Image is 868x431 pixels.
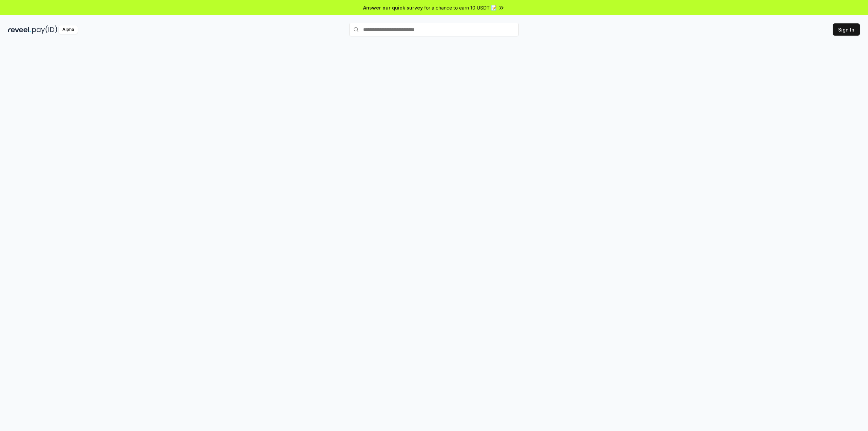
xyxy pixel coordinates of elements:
span: Answer our quick survey [363,4,423,11]
img: pay_id [32,25,57,34]
button: Sign In [833,23,860,36]
span: for a chance to earn 10 USDT 📝 [424,4,497,11]
div: Alpha [59,25,78,34]
img: reveel_dark [8,25,31,34]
